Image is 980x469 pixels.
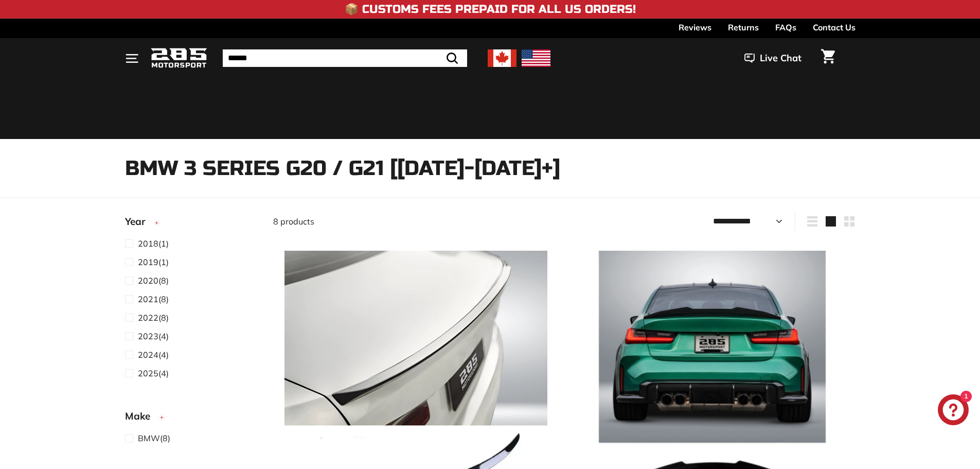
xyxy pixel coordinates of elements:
a: Cart [815,41,841,76]
span: Live Chat [760,51,801,65]
button: Make [125,406,257,431]
div: 8 products [273,215,564,228]
span: 2020 [138,275,158,286]
h4: 📦 Customs Fees Prepaid for All US Orders! [345,3,636,15]
a: FAQs [775,19,796,36]
span: (8) [138,274,169,287]
span: (4) [138,330,169,342]
img: Logo_285_Motorsport_areodynamics_components [151,46,207,71]
span: (1) [138,237,169,250]
span: 2022 [138,312,158,323]
a: Contact Us [813,19,856,36]
span: 2025 [138,368,158,378]
span: 2024 [138,350,158,360]
span: 2018 [138,238,158,249]
h1: BMW 3 Series G20 / G21 [[DATE]-[DATE]+] [125,157,856,180]
button: Year [125,211,257,237]
span: 2023 [138,331,158,341]
span: 2021 [138,294,158,304]
button: Live Chat [731,45,815,71]
span: 2019 [138,257,158,267]
span: (8) [138,311,169,324]
span: (8) [138,432,170,444]
span: (4) [138,349,169,361]
input: Search [223,49,467,67]
span: (4) [138,367,169,379]
span: (8) [138,293,169,305]
a: Reviews [679,19,711,36]
span: Make [125,409,158,424]
inbox-online-store-chat: Shopify online store chat [935,394,972,428]
a: Returns [728,19,759,36]
span: BMW [138,433,160,443]
span: Year [125,214,153,229]
span: (1) [138,256,169,268]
